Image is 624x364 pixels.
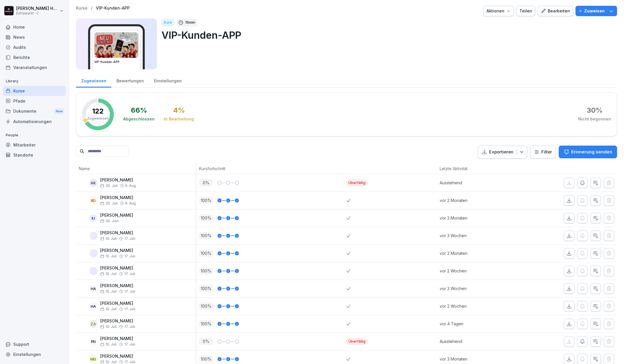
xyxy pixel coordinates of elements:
[478,146,527,159] button: Exportieren
[519,8,532,14] div: Teilen
[100,266,135,271] p: [PERSON_NAME]
[3,42,66,52] a: Audits
[575,6,617,16] button: Zuweisen
[100,301,135,306] p: [PERSON_NAME]
[440,356,512,362] p: vor 3 Monaten
[89,179,97,187] div: AK
[100,283,135,288] p: [PERSON_NAME]
[199,285,213,292] p: 100 %
[440,180,512,186] p: Ausstehend
[3,116,66,127] div: Automatisierungen
[534,149,552,155] div: Filter
[100,237,117,241] span: 10. Juli
[199,166,343,172] p: Kursfortschritt
[124,307,135,311] span: 17. Juli
[199,355,213,363] p: 100 %
[76,73,111,88] a: Zugewiesen
[89,302,97,310] div: HA
[100,231,135,235] p: [PERSON_NAME]
[440,303,512,309] p: vor 2 Wochen
[125,201,137,205] span: 6. Aug.
[125,184,137,188] span: 6. Aug.
[111,73,149,88] div: Bewertungen
[100,201,118,205] span: 30. Juli
[440,321,512,327] p: vor 4 Tagen
[100,319,135,324] p: [PERSON_NAME]
[3,22,66,32] div: Home
[199,267,213,274] p: 100 %
[100,342,117,346] span: 10. Juli
[346,179,367,186] div: Überfällig
[100,219,119,223] span: 30. Juni
[559,146,617,158] button: Erinnerung senden
[185,20,195,25] p: 15 min
[3,349,66,359] a: Einstellungen
[76,6,88,11] p: Kurse
[199,338,213,345] p: 0 %
[440,215,512,221] p: vor 3 Monaten
[131,107,147,114] div: 66 %
[124,360,135,364] span: 17. Juli
[100,272,117,276] span: 10. Juli
[124,237,135,241] span: 17. Juli
[89,337,97,346] div: PN
[199,302,213,310] p: 100 %
[89,196,97,205] div: BD
[89,320,97,328] div: ZA
[538,6,573,16] button: Bearbeiten
[124,342,135,346] span: 17. Juli
[571,149,612,155] p: Erinnerung senden
[87,116,109,121] p: Zugewiesen
[3,339,66,349] div: Support
[164,116,194,122] div: In Bearbeitung
[100,336,135,341] p: [PERSON_NAME]
[96,6,130,11] a: VIP-Kunden-APP
[440,338,512,344] p: Ausstehend
[3,140,66,150] a: Mitarbeiter
[100,325,117,329] span: 10. Juli
[100,254,117,258] span: 10. Juli
[89,355,97,363] div: MG
[440,285,512,291] p: vor 3 Wochen
[100,360,117,364] span: 10. Juli
[149,73,187,88] a: Einstellungen
[79,166,193,172] p: Name
[100,213,133,218] p: [PERSON_NAME]
[92,108,104,115] p: 122
[3,86,66,96] a: Kurse
[483,6,514,16] button: Aktionen
[199,214,213,222] p: 100 %
[3,106,66,117] a: DokumenteNew
[3,32,66,42] a: News
[173,107,185,114] div: 4 %
[100,354,135,359] p: [PERSON_NAME]
[100,289,117,294] span: 10. Juli
[199,250,213,257] p: 100 %
[489,149,513,155] p: Exportieren
[3,52,66,62] a: Berichte
[100,307,117,311] span: 10. Juli
[124,325,135,329] span: 17. Juli
[100,178,137,183] p: [PERSON_NAME]
[100,195,137,200] p: [PERSON_NAME]
[584,8,605,14] p: Zuweisen
[124,289,135,294] span: 17. Juli
[199,320,213,327] p: 100 %
[3,150,66,160] a: Standorte
[161,28,612,42] p: VIP-Kunden-APP
[440,233,512,239] p: vor 3 Wochen
[3,96,66,106] div: Pfade
[3,131,66,140] p: People
[486,8,511,14] div: Aktionen
[91,6,92,11] p: /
